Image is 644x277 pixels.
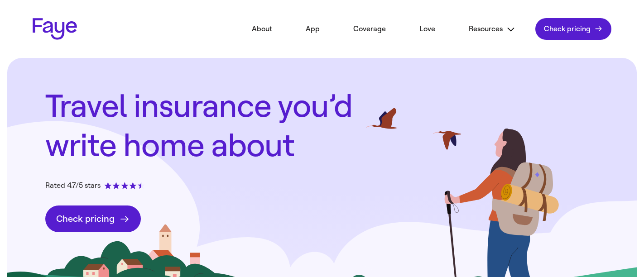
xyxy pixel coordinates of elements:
[340,19,399,39] a: Coverage
[238,19,286,39] a: About
[535,18,611,40] a: Check pricing
[455,19,529,39] button: Resources
[45,205,141,232] a: Check pricing
[56,213,115,224] span: Check pricing
[544,24,591,33] span: Check pricing
[33,18,77,40] a: Faye Logo
[292,19,333,39] a: App
[45,87,367,166] h1: Travel insurance you’d write home about
[45,180,145,191] div: Rated 4.7/5 stars
[406,19,449,39] a: Love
